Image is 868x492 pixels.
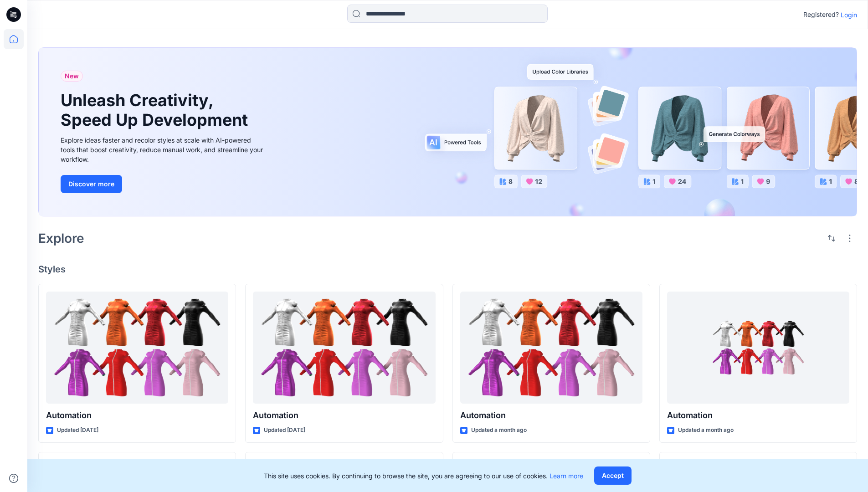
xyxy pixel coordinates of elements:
p: Automation [253,409,435,422]
span: New [65,71,79,82]
h1: Unleash Creativity, Speed Up Development [61,91,252,130]
p: Automation [667,409,849,422]
button: Discover more [61,175,122,193]
a: Automation [667,292,849,404]
p: Automation [460,409,642,422]
button: Accept [594,466,632,485]
h2: Explore [38,231,84,246]
p: Login [841,10,857,20]
p: Updated a month ago [678,425,734,435]
a: Automation [460,292,642,404]
div: Explore ideas faster and recolor styles at scale with AI-powered tools that boost creativity, red... [61,135,266,164]
a: Automation [253,292,435,404]
a: Automation [46,292,228,404]
p: This site uses cookies. By continuing to browse the site, you are agreeing to our use of cookies. [264,471,583,481]
p: Automation [46,409,228,422]
a: Discover more [61,175,266,193]
p: Updated a month ago [471,425,527,435]
a: Learn more [550,472,583,480]
h4: Styles [38,264,857,275]
p: Registered? [803,9,839,20]
p: Updated [DATE] [57,425,98,435]
p: Updated [DATE] [264,425,305,435]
